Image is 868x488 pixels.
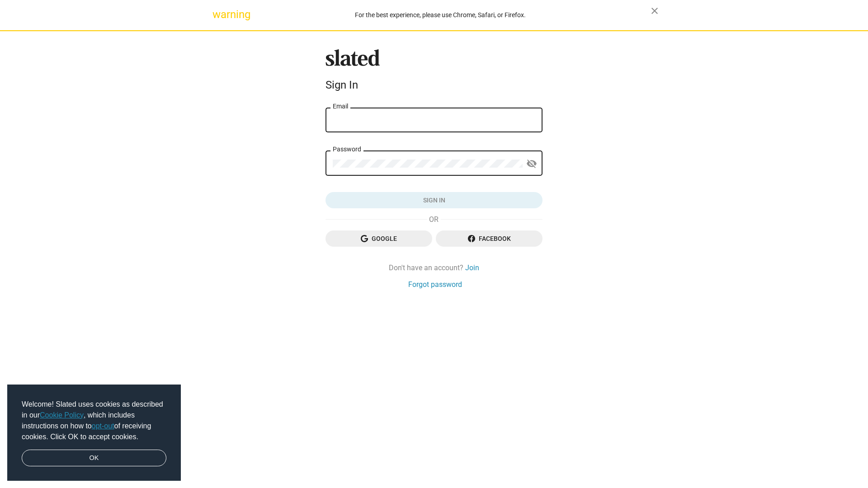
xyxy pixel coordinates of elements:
sl-branding: Sign In [325,49,542,95]
mat-icon: warning [212,9,223,20]
div: Don't have an account? [325,263,542,272]
span: Welcome! Slated uses cookies as described in our , which includes instructions on how to of recei... [22,399,166,442]
a: Cookie Policy [40,411,84,419]
button: Google [325,230,432,247]
span: Facebook [443,230,535,247]
mat-icon: close [649,5,660,16]
a: Forgot password [408,280,462,289]
a: Join [465,263,479,272]
button: Show password [523,155,541,173]
span: Google [333,230,425,247]
a: opt-out [92,422,114,430]
div: Sign In [325,79,542,91]
button: Facebook [436,230,542,247]
div: cookieconsent [7,385,181,481]
div: For the best experience, please use Chrome, Safari, or Firefox. [230,9,651,21]
a: dismiss cookie message [22,450,166,467]
mat-icon: visibility_off [526,157,537,171]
